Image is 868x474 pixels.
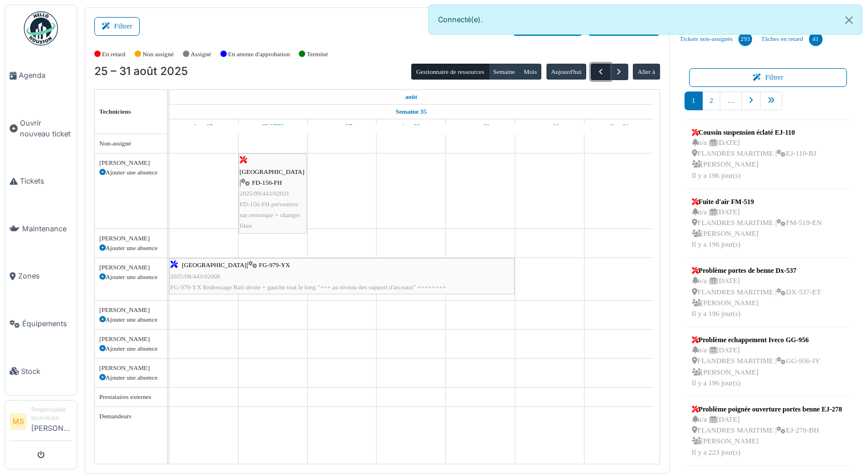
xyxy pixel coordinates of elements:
div: | [170,260,514,293]
div: Coussin suspension éclaté EJ-110 [692,127,816,138]
button: Semaine [489,64,520,80]
div: n/a | [DATE] FLANDRES MARITIME | EJ-110-BJ [PERSON_NAME] Il y a 196 jour(s) [692,138,816,181]
button: Gestionnaire de ressources [411,64,489,80]
div: n/a | [DATE] FLANDRES MARITIME | FM-519-EN [PERSON_NAME] Il y a 196 jour(s) [692,207,822,251]
a: 30 août 2025 [536,119,562,134]
div: Ajouter une absence [99,168,162,177]
a: Coussin suspension éclaté EJ-110 n/a |[DATE] FLANDRES MARITIME |EJ-110-BJ [PERSON_NAME]Il y a 196... [689,124,819,184]
a: 25 août 2025 [402,90,420,104]
div: Ajouter une absence [99,344,162,354]
div: Ajouter une absence [99,315,162,325]
label: En attente d'approbation [228,49,290,59]
span: Agenda [19,70,72,81]
a: Problème portes de benne Dx-537 n/a |[DATE] FLANDRES MARITIME |DX-537-ET [PERSON_NAME]Il y a 196 ... [689,263,824,322]
span: FG-979-YX [259,261,290,268]
a: Problème echappement Iveco GG-956 n/a |[DATE] FLANDRES MARITIME |GG-956-JY [PERSON_NAME]Il y a 19... [689,332,823,392]
div: Fuite d'air FM-519 [692,197,822,207]
div: Responsable technicien [31,405,72,423]
div: [PERSON_NAME] [99,158,162,168]
a: Ouvrir nouveau ticket [5,99,77,158]
a: Équipements [5,300,77,348]
span: [GEOGRAPHIC_DATA] [240,168,304,175]
div: Demandeurs [99,411,162,421]
a: Fuite d'air FM-519 n/a |[DATE] FLANDRES MARITIME |FM-519-EN [PERSON_NAME]Il y a 196 jour(s) [689,194,825,253]
div: Ajouter une absence [99,272,162,282]
a: Problème poignée ouverture portes benne EJ-278 n/a |[DATE] FLANDRES MARITIME |EJ-278-BH [PERSON_N... [689,401,845,461]
span: FG-979-YX Redressage Rail droite + gauche tout le long "+++ au niveau des support d'arceaux" ++++... [170,284,446,290]
div: [PERSON_NAME] [99,334,162,344]
div: n/a | [DATE] FLANDRES MARITIME | EJ-278-BH [PERSON_NAME] Il y a 223 jour(s) [692,414,842,458]
div: | [240,155,306,231]
a: 1 [685,92,703,110]
a: 29 août 2025 [468,119,493,134]
a: Semaine 35 [393,105,429,119]
button: Mois [519,64,542,80]
a: Tickets [5,157,77,205]
div: [PERSON_NAME] [99,234,162,243]
a: 2 [702,92,720,110]
a: 31 août 2025 [606,119,631,134]
button: Close [836,5,862,35]
button: Suivant [610,64,628,80]
a: Stock [5,347,77,395]
span: 2025/08/443/02008 [170,273,220,280]
div: 41 [809,32,823,46]
a: Tâches en retard [757,24,827,55]
a: Zones [5,252,77,300]
div: n/a | [DATE] FLANDRES MARITIME | GG-956-JY [PERSON_NAME] Il y a 196 jour(s) [692,345,820,389]
span: Techniciens [99,108,131,115]
button: Filtrer [94,17,140,36]
label: En retard [102,49,126,59]
span: Maintenance [22,223,72,234]
span: Ouvrir nouveau ticket [20,118,72,139]
a: 25 août 2025 [191,119,215,134]
nav: pager [685,92,852,119]
span: Équipements [22,318,72,329]
div: Problème portes de benne Dx-537 [692,265,821,276]
button: Précédent [591,64,610,80]
h2: 25 – 31 août 2025 [94,65,188,78]
a: Tickets non-assignés [675,24,757,55]
a: 26 août 2025 [260,119,287,134]
a: MS Responsable technicien[PERSON_NAME] [10,405,72,441]
span: FD-156-FH préventive sur remorque + changer filtre [240,201,301,229]
div: 293 [738,32,752,46]
a: 28 août 2025 [399,119,423,134]
div: [PERSON_NAME] [99,363,162,373]
div: Connecté(e). [428,5,862,35]
label: Non assigné [143,49,174,59]
button: Filtrer [689,68,848,87]
div: Problème echappement Iveco GG-956 [692,335,820,345]
button: Aller à [633,64,660,80]
span: Tickets [20,176,72,186]
img: Badge_color-CXgf-gQk.svg [24,11,58,45]
button: Aujourd'hui [546,64,586,80]
div: Prestataires externes [99,392,162,402]
li: [PERSON_NAME] [31,405,72,438]
span: 2025/09/443/02021 [240,190,290,197]
div: Problème poignée ouverture portes benne EJ-278 [692,404,842,414]
label: Terminé [307,49,328,59]
a: … [720,92,742,110]
label: Assigné [191,49,211,59]
a: 27 août 2025 [329,119,355,134]
a: Maintenance [5,205,77,253]
div: Ajouter une absence [99,373,162,382]
span: FD-156-FH [252,179,282,186]
span: Zones [18,271,72,281]
a: Agenda [5,52,77,99]
li: MS [10,413,27,430]
span: Stock [21,366,72,377]
div: [PERSON_NAME] [99,263,162,272]
div: Non-assigné [99,139,162,148]
div: [PERSON_NAME] [99,305,162,315]
div: Ajouter une absence [99,243,162,253]
span: [GEOGRAPHIC_DATA] [182,261,247,268]
div: n/a | [DATE] FLANDRES MARITIME | DX-537-ET [PERSON_NAME] Il y a 196 jour(s) [692,276,821,319]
